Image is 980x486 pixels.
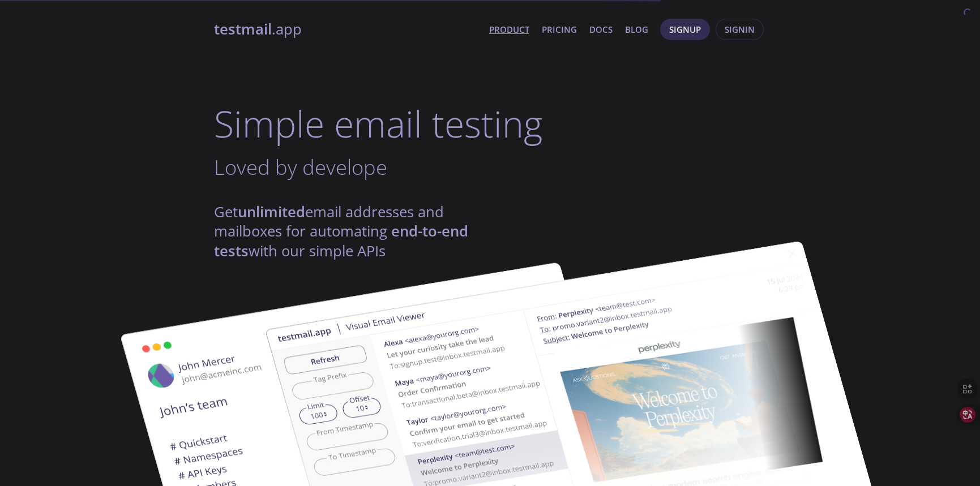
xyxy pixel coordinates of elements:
[214,102,767,145] h1: Simple email testing
[669,22,701,37] span: Signup
[660,19,710,40] button: Signup
[214,221,468,260] strong: end-to-end tests
[214,20,480,39] a: testmail.app
[625,22,648,37] a: Blog
[214,203,490,261] h4: Get email addresses and mailboxes for automating with our simple APIs
[542,22,577,37] a: Pricing
[489,22,529,37] a: Product
[725,22,755,37] span: Signin
[238,202,305,222] strong: unlimited
[716,19,764,40] button: Signin
[589,22,613,37] a: Docs
[214,19,272,39] strong: testmail
[214,153,387,181] span: Loved by develope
